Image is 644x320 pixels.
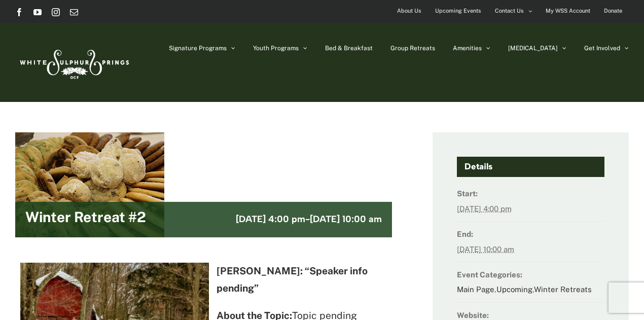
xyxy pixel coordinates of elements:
[457,245,514,254] abbr: 2025-12-30
[169,45,227,51] span: Signature Programs
[508,23,566,74] a: [MEDICAL_DATA]
[236,212,382,226] h3: -
[253,45,299,51] span: Youth Programs
[457,267,604,282] dt: Event Categories:
[390,45,435,51] span: Group Retreats
[453,23,490,74] a: Amenities
[15,8,23,16] a: Facebook
[457,227,604,241] dt: End:
[253,23,307,74] a: Youth Programs
[508,45,558,51] span: [MEDICAL_DATA]
[15,39,132,86] img: White Sulphur Springs Logo
[52,8,60,16] a: Instagram
[169,23,629,74] nav: Main Menu
[457,157,604,177] h4: Details
[325,45,373,51] span: Bed & Breakfast
[70,8,78,16] a: Email
[390,23,435,74] a: Group Retreats
[584,45,620,51] span: Get Involved
[25,209,146,230] h2: Winter Retreat #2
[169,23,235,74] a: Signature Programs
[604,4,622,18] span: Donate
[217,265,368,294] strong: [PERSON_NAME]: “Speaker info pending”
[453,45,482,51] span: Amenities
[310,214,382,225] span: [DATE] 10:00 am
[236,214,305,225] span: [DATE] 4:00 pm
[534,285,592,294] a: Winter Retreats
[435,4,481,18] span: Upcoming Events
[496,285,532,294] a: Upcoming
[397,4,421,18] span: About Us
[457,285,494,294] a: Main Page
[33,8,42,16] a: YouTube
[457,282,604,302] dd: , ,
[495,4,524,18] span: Contact Us
[457,186,604,201] dt: Start:
[546,4,590,18] span: My WSS Account
[584,23,629,74] a: Get Involved
[457,204,512,213] abbr: 2025-12-27
[325,23,373,74] a: Bed & Breakfast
